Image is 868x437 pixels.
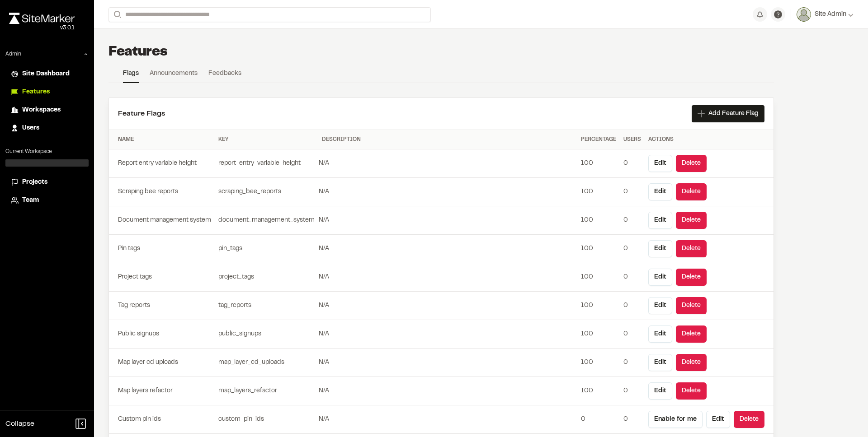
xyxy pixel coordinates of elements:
[577,206,620,235] td: 100
[11,105,83,115] a: Workspaces
[676,240,707,257] button: Delete
[318,263,577,292] td: N/A
[11,69,83,79] a: Site Dashboard
[620,292,645,320] td: 0
[797,7,811,22] img: User
[5,418,34,429] span: Collapse
[676,183,707,200] button: Delete
[676,155,707,172] button: Delete
[215,320,318,349] td: public_signups
[109,405,215,434] td: Custom pin ids
[620,235,645,263] td: 0
[676,354,707,371] button: Delete
[11,123,83,133] a: Users
[108,43,168,61] h1: Features
[706,411,730,428] button: Edit
[5,148,89,156] p: Current Workspace
[623,135,641,144] div: Users
[648,354,672,371] button: Edit
[109,320,215,349] td: Public signups
[11,87,83,97] a: Features
[109,377,215,405] td: Map layers refactor
[648,411,703,428] button: Enable for me
[648,212,672,229] button: Edit
[215,206,318,235] td: document_management_system
[109,235,215,263] td: Pin tags
[5,50,21,58] p: Admin
[215,292,318,320] td: tag_reports
[676,382,707,400] button: Delete
[577,263,620,292] td: 100
[109,292,215,320] td: Tag reports
[218,135,315,144] div: Key
[150,69,198,82] a: Announcements
[108,7,125,22] button: Search
[208,69,241,82] a: Feedbacks
[577,349,620,377] td: 100
[318,292,577,320] td: N/A
[318,206,577,235] td: N/A
[215,263,318,292] td: project_tags
[22,87,50,97] span: Features
[577,149,620,178] td: 100
[215,149,318,178] td: report_entry_variable_height
[581,135,616,144] div: Percentage
[648,135,764,144] div: Actions
[620,263,645,292] td: 0
[620,206,645,235] td: 0
[215,349,318,377] td: map_layer_cd_uploads
[797,7,854,22] button: Site Admin
[577,235,620,263] td: 100
[318,405,577,434] td: N/A
[648,297,672,314] button: Edit
[11,177,83,187] a: Projects
[215,405,318,434] td: custom_pin_ids
[577,292,620,320] td: 100
[648,269,672,286] button: Edit
[109,263,215,292] td: Project tags
[22,123,39,133] span: Users
[577,405,620,434] td: 0
[620,320,645,349] td: 0
[577,377,620,405] td: 100
[22,177,47,187] span: Projects
[118,108,165,119] h2: Feature Flags
[322,135,574,144] div: Description
[11,195,83,205] a: Team
[22,105,61,115] span: Workspaces
[123,69,139,83] a: Flags
[734,411,764,428] button: Delete
[318,178,577,206] td: N/A
[9,24,75,32] div: Oh geez...please don't...
[22,69,70,79] span: Site Dashboard
[318,149,577,178] td: N/A
[109,149,215,178] td: Report entry variable height
[215,235,318,263] td: pin_tags
[815,9,846,19] span: Site Admin
[676,297,707,314] button: Delete
[577,178,620,206] td: 100
[620,405,645,434] td: 0
[318,235,577,263] td: N/A
[577,320,620,349] td: 100
[9,13,75,24] img: rebrand.png
[620,149,645,178] td: 0
[109,349,215,377] td: Map layer cd uploads
[318,320,577,349] td: N/A
[109,178,215,206] td: Scraping bee reports
[648,240,672,257] button: Edit
[318,349,577,377] td: N/A
[620,178,645,206] td: 0
[676,212,707,229] button: Delete
[648,325,672,343] button: Edit
[676,325,707,343] button: Delete
[118,135,211,144] div: Name
[215,377,318,405] td: map_layers_refactor
[109,206,215,235] td: Document management system
[318,377,577,405] td: N/A
[22,195,39,205] span: Team
[620,349,645,377] td: 0
[648,183,672,200] button: Edit
[676,269,707,286] button: Delete
[648,155,672,172] button: Edit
